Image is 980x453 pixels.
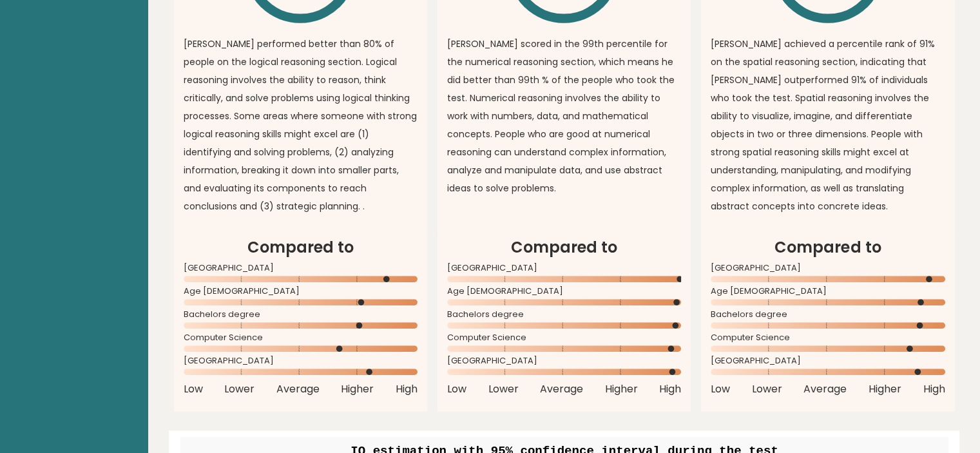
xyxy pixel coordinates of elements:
span: Lower [224,381,255,397]
span: Age [DEMOGRAPHIC_DATA] [711,289,945,294]
span: Bachelors degree [711,312,945,317]
span: Age [DEMOGRAPHIC_DATA] [447,289,681,294]
span: [GEOGRAPHIC_DATA] [447,265,681,271]
span: Lower [752,381,782,397]
span: Computer Science [447,335,681,340]
span: Higher [341,381,374,397]
p: [PERSON_NAME] achieved a percentile rank of 91% on the spatial reasoning section, indicating that... [711,35,945,215]
span: [GEOGRAPHIC_DATA] [711,358,945,363]
span: High [659,381,681,397]
span: High [923,381,945,397]
span: Average [540,381,583,397]
span: Higher [869,381,901,397]
span: Low [184,381,203,397]
span: [GEOGRAPHIC_DATA] [711,265,945,271]
span: Average [803,381,847,397]
span: Bachelors degree [184,312,418,317]
span: [GEOGRAPHIC_DATA] [184,265,418,271]
span: Computer Science [711,335,945,340]
h2: Compared to [184,236,418,259]
span: Low [711,381,730,397]
span: Average [276,381,320,397]
span: Bachelors degree [447,312,681,317]
span: [GEOGRAPHIC_DATA] [447,358,681,363]
p: [PERSON_NAME] performed better than 80% of people on the logical reasoning section. Logical reaso... [184,35,418,215]
span: Higher [605,381,638,397]
span: [GEOGRAPHIC_DATA] [184,358,418,363]
span: Computer Science [184,335,418,340]
h2: Compared to [711,236,945,259]
span: Lower [488,381,518,397]
h2: Compared to [447,236,681,259]
span: Low [447,381,466,397]
p: [PERSON_NAME] scored in the 99th percentile for the numerical reasoning section, which means he d... [447,35,681,197]
span: Age [DEMOGRAPHIC_DATA] [184,289,418,294]
span: High [396,381,418,397]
